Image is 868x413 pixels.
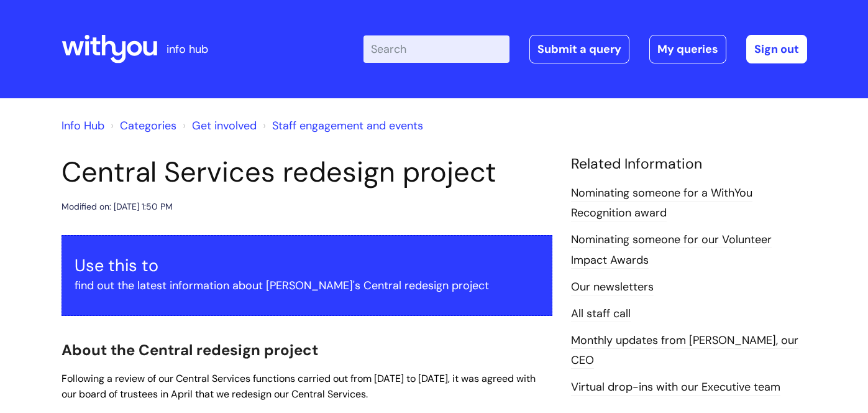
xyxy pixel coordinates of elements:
[746,35,807,63] a: Sign out
[75,276,539,295] p: find out the latest information about [PERSON_NAME]'s Central redesign project
[571,232,772,268] a: Nominating someone for our Volunteer Impact Awards
[62,155,552,189] h1: Central Services redesign project
[260,116,423,136] li: Staff engagement and events
[120,118,176,133] a: Categories
[62,340,318,360] span: About the Central redesign project
[571,279,654,295] a: Our newsletters
[363,35,807,63] div: | -
[192,118,257,133] a: Get involved
[363,35,509,63] input: Search
[529,35,629,63] a: Submit a query
[571,333,798,369] a: Monthly updates from [PERSON_NAME], our CEO
[272,118,423,133] a: Staff engagement and events
[571,379,780,396] a: Virtual drop-ins with our Executive team
[62,118,104,133] a: Info Hub
[180,116,257,136] li: Get involved
[571,306,631,322] a: All staff call
[649,35,726,63] a: My queries
[571,155,807,173] h4: Related Information
[62,372,536,401] span: Following a review of our Central Services functions carried out from [DATE] to [DATE], it was ag...
[107,116,176,136] li: Solution home
[167,39,208,59] p: info hub
[62,199,173,215] div: Modified on: [DATE] 1:50 PM
[571,185,752,221] a: Nominating someone for a WithYou Recognition award
[75,256,539,276] h3: Use this to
